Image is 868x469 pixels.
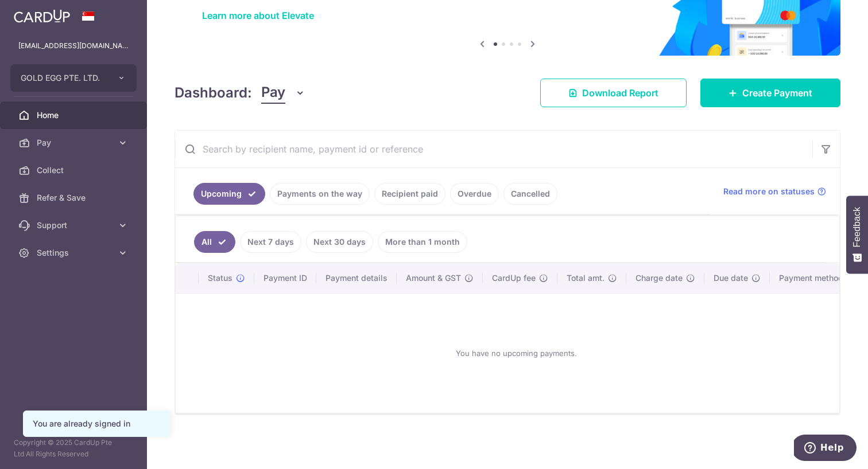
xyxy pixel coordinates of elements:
[378,231,467,253] a: More than 1 month
[14,9,70,23] img: CardUp
[202,10,314,21] a: Learn more about Elevate
[567,272,604,284] span: Total amt.
[175,131,812,167] input: Search by recipient name, payment id or reference
[21,72,106,84] span: GOLD EGG PTE. LTD.
[846,196,868,273] button: Feedback - Show survey
[794,435,857,463] iframe: Opens a widget where you can find more information
[194,231,235,253] a: All
[582,86,658,100] span: Download Report
[635,272,683,284] span: Charge date
[240,231,301,253] a: Next 7 days
[189,303,843,404] div: You have no upcoming payments.
[37,137,113,148] span: Pay
[37,192,113,204] span: Refer & Save
[10,64,137,92] button: GOLD EGG PTE. LTD.
[700,79,840,107] a: Create Payment
[18,40,129,52] p: [EMAIL_ADDRESS][DOMAIN_NAME]
[503,183,557,205] a: Cancelled
[175,83,252,103] h4: Dashboard:
[261,82,305,104] button: Pay
[37,165,113,176] span: Collect
[37,110,113,121] span: Home
[714,272,748,284] span: Due date
[450,183,499,205] a: Overdue
[723,186,826,197] a: Read more on statuses
[742,86,812,100] span: Create Payment
[492,272,536,284] span: CardUp fee
[37,247,113,259] span: Settings
[374,183,445,205] a: Recipient paid
[770,263,857,293] th: Payment method
[33,418,160,429] div: You are already signed in
[37,220,113,231] span: Support
[208,272,232,284] span: Status
[406,272,461,284] span: Amount & GST
[261,82,285,104] span: Pay
[723,186,815,197] span: Read more on statuses
[540,79,687,107] a: Download Report
[306,231,373,253] a: Next 30 days
[193,183,265,205] a: Upcoming
[852,207,862,247] span: Feedback
[254,263,316,293] th: Payment ID
[270,183,370,205] a: Payments on the way
[316,263,397,293] th: Payment details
